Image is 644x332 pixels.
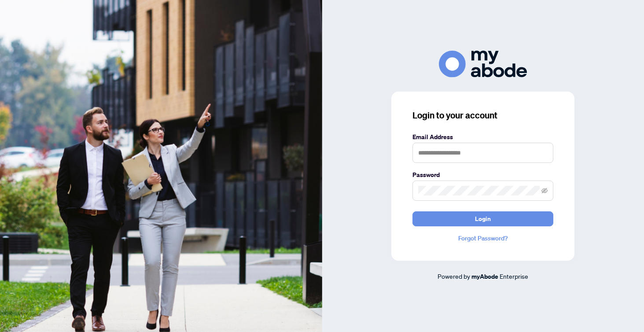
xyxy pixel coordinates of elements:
label: Email Address [412,132,553,142]
span: Login [475,212,491,226]
a: Forgot Password? [412,233,553,243]
span: Enterprise [500,272,528,280]
span: eye-invisible [541,188,548,194]
span: Powered by [438,272,470,280]
h3: Login to your account [412,109,553,122]
label: Password [412,170,553,180]
img: ma-logo [439,51,527,77]
button: Login [412,211,553,226]
a: myAbode [471,272,498,281]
